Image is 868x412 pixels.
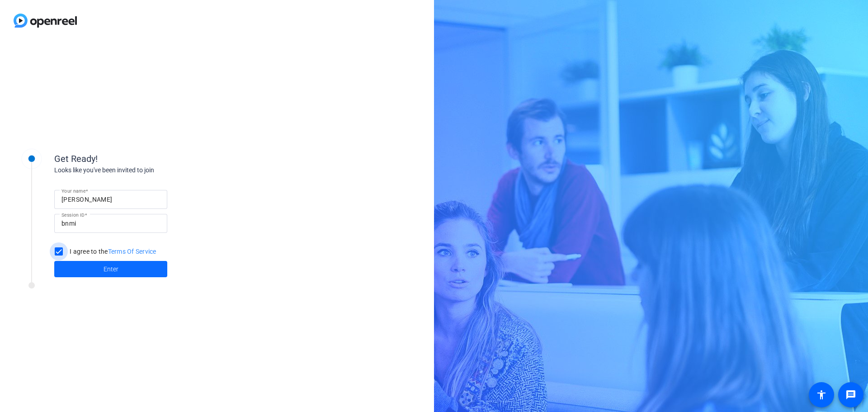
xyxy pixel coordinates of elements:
[68,247,156,256] label: I agree to the
[104,265,118,274] span: Enter
[816,389,827,400] mat-icon: accessibility
[54,166,235,175] div: Looks like you've been invited to join
[61,188,85,194] mat-label: Your name
[108,248,156,255] a: Terms Of Service
[845,389,856,400] mat-icon: message
[54,261,167,277] button: Enter
[54,152,235,166] div: Get Ready!
[61,212,85,218] mat-label: Session ID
